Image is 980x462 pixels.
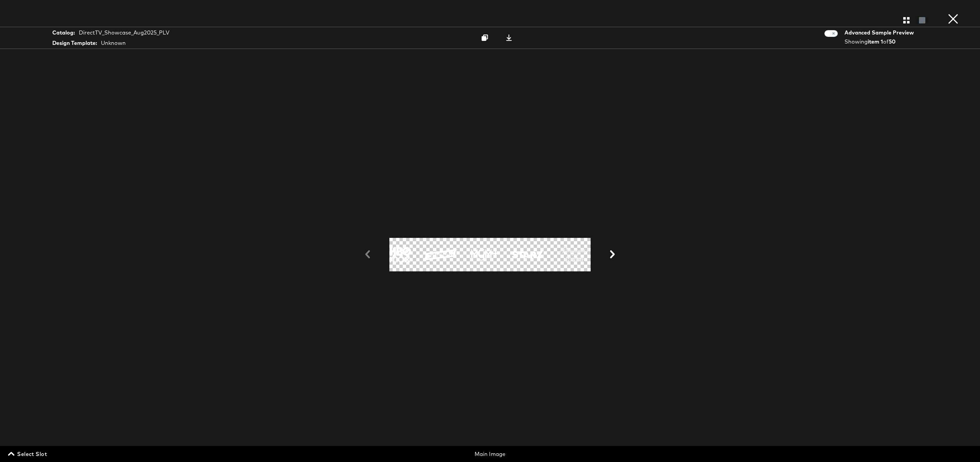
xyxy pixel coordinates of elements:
[889,38,895,45] strong: 50
[52,39,97,47] strong: Design Template:
[52,29,75,37] strong: Catalog:
[845,29,916,37] div: Advanced Sample Preview
[845,38,916,46] div: Showing of
[7,449,50,459] button: Select Slot
[101,39,126,47] div: Unknown
[331,450,650,458] div: Main Image
[79,29,169,37] div: DirectTV_Showcase_Aug2025_PLV
[868,38,883,45] strong: item 1
[9,449,47,459] span: Select Slot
